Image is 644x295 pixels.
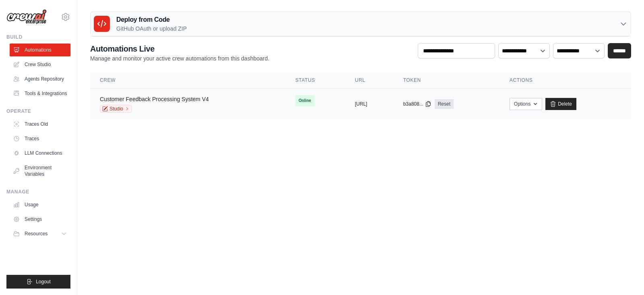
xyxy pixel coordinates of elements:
th: Status [286,72,345,89]
a: Delete [545,98,576,110]
button: Logout [6,275,70,289]
a: Agents Repository [10,73,70,85]
a: Tools & Integrations [10,87,70,100]
button: b3a808... [403,101,431,107]
th: Token [394,72,500,89]
span: Online [295,95,314,106]
span: Logout [36,278,51,285]
h3: Deploy from Code [116,15,187,25]
th: Crew [90,72,286,89]
a: Studio [100,105,132,113]
span: Resources [25,231,47,237]
a: Automations [10,44,70,56]
a: Environment Variables [10,161,70,181]
p: GitHub OAuth or upload ZIP [116,25,187,33]
a: LLM Connections [10,147,70,160]
h2: Automations Live [90,43,269,54]
div: Operate [6,108,70,114]
th: Actions [500,72,631,89]
a: Usage [10,198,70,211]
button: Resources [10,227,70,240]
div: Manage [6,189,70,195]
a: Crew Studio [10,58,70,71]
a: Reset [435,99,454,109]
div: Build [6,34,70,40]
p: Manage and monitor your active crew automations from this dashboard. [90,54,269,62]
a: Customer Feedback Processing System V4 [100,96,209,102]
a: Traces Old [10,118,70,131]
img: Logo [6,9,47,25]
button: Options [510,98,542,110]
a: Settings [10,213,70,226]
a: Traces [10,132,70,145]
th: URL [345,72,394,89]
